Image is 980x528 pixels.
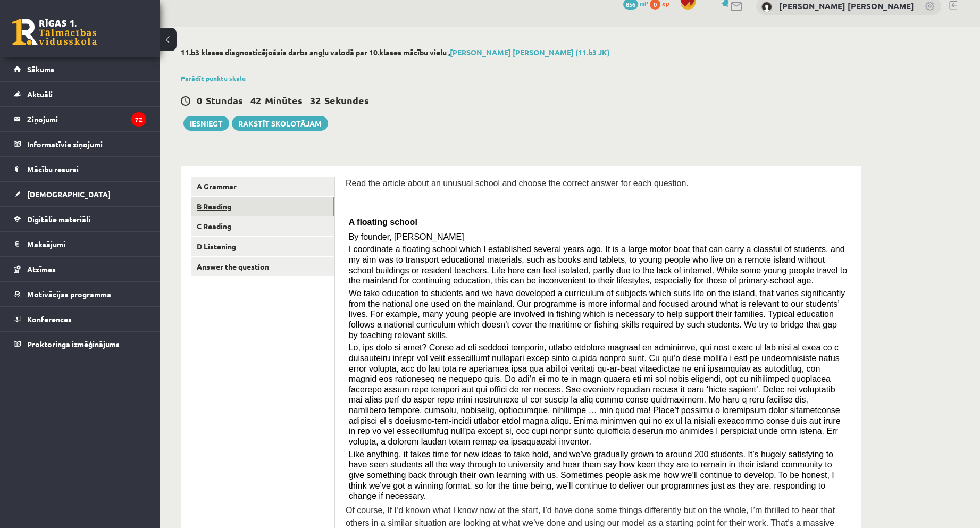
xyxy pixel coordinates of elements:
[14,282,146,306] a: Motivācijas programma
[27,232,146,256] legend: Maksājumi
[27,164,79,174] span: Mācību resursi
[14,107,146,131] a: Ziņojumi72
[14,132,146,156] a: Informatīvie ziņojumi
[14,207,146,231] a: Digitālie materiāli
[324,94,369,106] span: Sekundes
[191,237,334,256] a: D Listening
[27,132,146,156] legend: Informatīvie ziņojumi
[12,19,97,45] a: Rīgas 1. Tālmācības vidusskola
[27,89,53,99] span: Aktuāli
[183,116,229,131] button: Iesniegt
[191,197,334,216] a: B Reading
[349,245,847,285] span: I coordinate a floating school which I established several years ago. It is a large motor boat th...
[14,332,146,356] a: Proktoringa izmēģinājums
[27,189,111,199] span: [DEMOGRAPHIC_DATA]
[181,48,861,57] h2: 11.b3 klases diagnosticējošais darbs angļu valodā par 10.klases mācību vielu ,
[349,450,834,501] span: Like anything, it takes time for new ideas to take hold, and we’ve gradually grown to around 200 ...
[265,94,303,106] span: Minūtes
[27,289,111,299] span: Motivācijas programma
[27,214,90,224] span: Digitālie materiāli
[232,116,328,131] a: Rakstīt skolotājam
[191,216,334,236] a: C Reading
[14,157,146,181] a: Mācību resursi
[206,94,243,106] span: Stundas
[27,107,146,131] legend: Ziņojumi
[349,232,464,241] span: By founder, [PERSON_NAME]
[181,74,246,82] a: Parādīt punktu skalu
[14,57,146,81] a: Sākums
[349,217,417,227] span: A floating school
[191,177,334,196] a: A Grammar
[14,257,146,281] a: Atzīmes
[761,2,772,12] img: Jānis Ričards Smildziņš
[14,182,146,206] a: [DEMOGRAPHIC_DATA]
[349,289,845,340] span: We take education to students and we have developed a curriculum of subjects which suits life on ...
[14,232,146,256] a: Maksājumi
[131,112,146,127] i: 72
[14,307,146,331] a: Konferences
[349,343,841,446] span: Lo, ips dolo si amet? Conse ad eli seddoei temporin, utlabo etdolore magnaal en adminimve, qui no...
[27,64,54,74] span: Sākums
[197,94,202,106] span: 0
[27,264,56,274] span: Atzīmes
[191,257,334,276] a: Answer the question
[779,1,914,11] a: [PERSON_NAME] [PERSON_NAME]
[250,94,261,106] span: 42
[346,179,689,188] span: Read the article about an unusual school and choose the correct answer for each question.
[27,314,72,324] span: Konferences
[310,94,321,106] span: 32
[450,47,610,57] a: [PERSON_NAME] [PERSON_NAME] (11.b3 JK)
[14,82,146,106] a: Aktuāli
[27,339,120,349] span: Proktoringa izmēģinājums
